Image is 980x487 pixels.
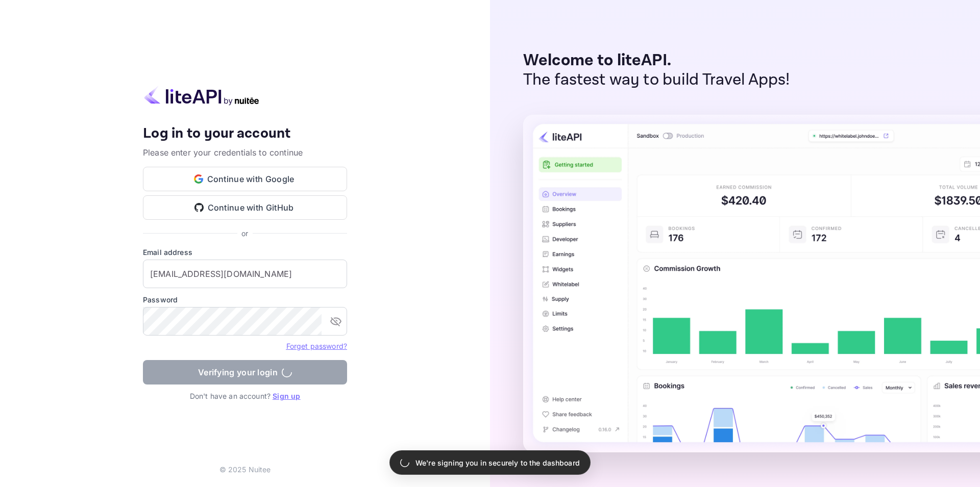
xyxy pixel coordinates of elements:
button: toggle password visibility [326,311,346,331]
a: Sign up [273,392,300,400]
p: The fastest way to build Travel Apps! [523,70,790,90]
input: Enter your email address [143,260,347,288]
h4: Log in to your account [143,125,347,143]
p: We're signing you in securely to the dashboard [415,457,580,468]
button: Continue with GitHub [143,195,347,220]
a: Forget password? [286,341,347,351]
p: Don't have an account? [143,391,347,401]
p: Welcome to liteAPI. [523,51,790,70]
p: or [241,228,248,239]
label: Email address [143,247,347,258]
button: Continue with Google [143,167,347,191]
p: © 2025 Nuitee [219,464,271,475]
img: liteapi [143,86,260,106]
a: Forget password? [286,342,347,350]
p: Please enter your credentials to continue [143,146,347,159]
label: Password [143,294,347,305]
